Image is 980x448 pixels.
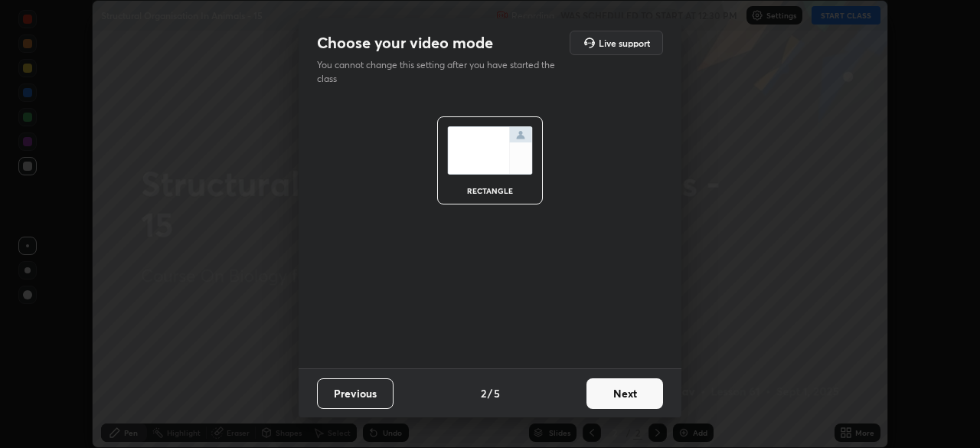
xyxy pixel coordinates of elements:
[586,378,663,409] button: Next
[494,385,500,401] h4: 5
[488,385,492,401] h4: /
[447,126,533,175] img: normalScreenIcon.ae25ed63.svg
[459,187,521,195] div: rectangle
[317,58,565,86] p: You cannot change this setting after you have started the class
[317,33,493,53] h2: Choose your video mode
[481,385,486,401] h4: 2
[317,378,394,409] button: Previous
[599,38,650,47] h5: Live support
